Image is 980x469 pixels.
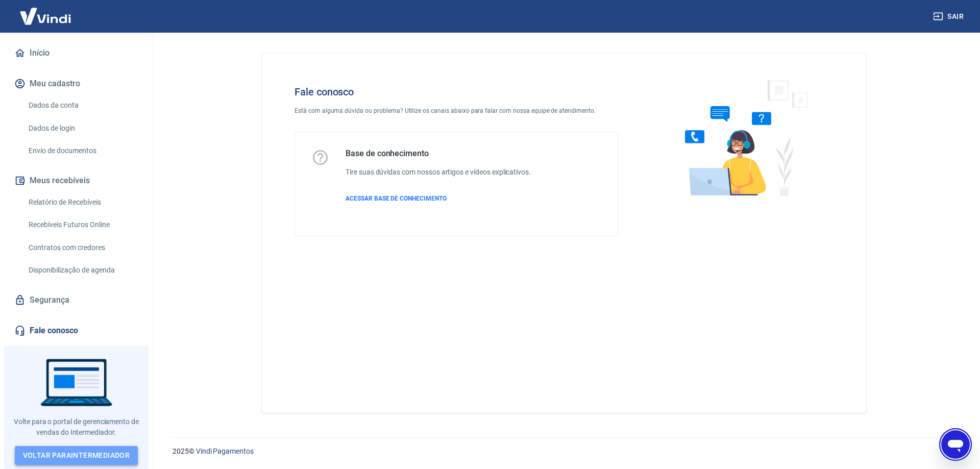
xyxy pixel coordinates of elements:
a: ACESSAR BASE DE CONHECIMENTO [346,194,531,203]
a: Voltar paraIntermediador [15,446,138,465]
a: Vindi Pagamentos [196,447,254,455]
img: Vindi [12,1,79,32]
button: Meu cadastro [12,72,140,95]
a: Dados de login [24,118,140,139]
a: Início [12,42,140,64]
p: 2025 © [173,446,955,457]
button: Sair [931,7,968,26]
a: Envio de documentos [24,140,140,161]
iframe: Botão para abrir a janela de mensagens, conversa em andamento [939,428,972,461]
h6: Tire suas dúvidas com nossos artigos e vídeos explicativos. [346,167,531,178]
a: Recebíveis Futuros Online [24,214,140,235]
img: Fale conosco [665,69,820,206]
a: Contratos com credores [24,237,140,258]
p: Está com alguma dúvida ou problema? Utilize os canais abaixo para falar com nossa equipe de atend... [295,106,618,115]
span: ACESSAR BASE DE CONHECIMENTO [346,195,447,202]
a: Segurança [12,289,140,311]
h4: Fale conosco [295,86,618,98]
a: Disponibilização de agenda [24,260,140,281]
a: Dados da conta [24,95,140,116]
a: Relatório de Recebíveis [24,192,140,213]
button: Meus recebíveis [12,169,140,192]
h5: Base de conhecimento [346,149,531,159]
a: Fale conosco [12,319,140,342]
